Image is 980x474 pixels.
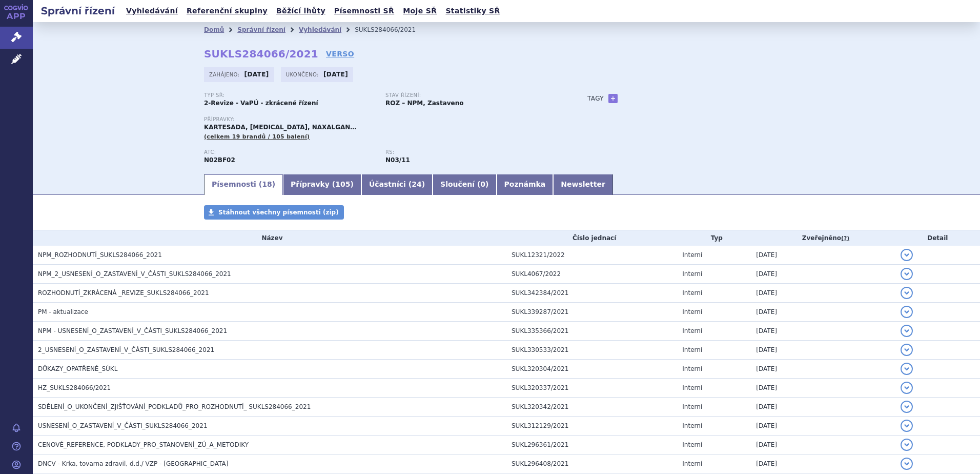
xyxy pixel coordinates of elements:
[751,436,895,455] td: [DATE]
[385,149,557,155] p: RS:
[751,398,895,417] td: [DATE]
[335,180,350,188] span: 105
[506,284,677,303] td: SUKL342384/2021
[33,4,123,18] h2: Správní řízení
[608,94,618,103] a: +
[204,26,224,33] a: Domů
[38,251,162,259] span: NPM_ROZHODNUTÍ_SUKLS284066_2021
[587,92,604,105] h3: Tagy
[682,327,702,334] span: Interní
[901,268,913,280] button: detail
[204,100,318,107] strong: 2-Revize - VaPÚ - zkrácené řízení
[433,174,496,195] a: Sloučení (0)
[901,287,913,299] button: detail
[506,436,677,455] td: SUKL296361/2021
[901,439,913,451] button: detail
[682,365,702,372] span: Interní
[506,379,677,398] td: SUKL320337/2021
[682,460,702,467] span: Interní
[204,124,356,131] span: KARTESADA, [MEDICAL_DATA], NAXALGAN…
[497,174,554,195] a: Poznámka
[682,270,702,278] span: Interní
[38,346,214,353] span: 2_USNESENÍ_O_ZASTAVENÍ_V_ČÁSTI_SUKLS284066_2021
[331,4,397,18] a: Písemnosti SŘ
[901,420,913,432] button: detail
[204,116,567,123] p: Přípravky:
[506,455,677,473] td: SUKL296408/2021
[506,360,677,379] td: SUKL320304/2021
[506,303,677,322] td: SUKL339287/2021
[751,265,895,284] td: [DATE]
[751,379,895,398] td: [DATE]
[682,308,702,315] span: Interní
[385,100,464,107] strong: ROZ – NPM, Zastaveno
[901,344,913,356] button: detail
[682,289,702,297] span: Interní
[901,325,913,337] button: detail
[901,306,913,318] button: detail
[204,48,318,60] strong: SUKLS284066/2021
[323,71,348,78] strong: [DATE]
[506,265,677,284] td: SUKL4067/2022
[204,149,375,155] p: ATC:
[751,360,895,379] td: [DATE]
[751,322,895,341] td: [DATE]
[38,384,111,391] span: HZ_SUKLS284066/2021
[682,441,702,448] span: Interní
[38,327,227,334] span: NPM - USNESENÍ_O_ZASTAVENÍ_V_ČÁSTI_SUKLS284066_2021
[38,422,208,429] span: USNESENÍ_O_ZASTAVENÍ_V_ČÁSTI_SUKLS284066_2021
[237,26,285,33] a: Správní řízení
[326,49,354,59] a: VERSO
[901,382,913,394] button: detail
[682,346,702,353] span: Interní
[273,4,329,18] a: Běžící lhůty
[400,4,440,18] a: Moje SŘ
[209,70,241,78] span: Zahájeno:
[677,230,751,246] th: Typ
[204,133,310,140] span: (celkem 19 brandů / 105 balení)
[38,289,209,297] span: ROZHODNUTÍ_ZKRÁCENÁ _REVIZE_SUKLS284066_2021
[480,180,485,188] span: 0
[183,4,271,18] a: Referenční skupiny
[901,363,913,375] button: detail
[506,341,677,360] td: SUKL330533/2021
[895,230,980,246] th: Detail
[38,308,88,315] span: PM - aktualizace
[901,458,913,470] button: detail
[751,284,895,303] td: [DATE]
[506,398,677,417] td: SUKL320342/2021
[751,230,895,246] th: Zveřejněno
[385,92,557,98] p: Stav řízení:
[901,401,913,413] button: detail
[442,4,503,18] a: Statistiky SŘ
[506,230,677,246] th: Číslo jednací
[751,417,895,436] td: [DATE]
[751,341,895,360] td: [DATE]
[262,180,272,188] span: 18
[38,403,311,410] span: SDĚLENÍ_O_UKONČENÍ_ZJIŠŤOVÁNÍ_PODKLADŮ_PRO_ROZHODNUTÍ_ SUKLS284066_2021
[841,235,849,242] abbr: (?)
[682,384,702,391] span: Interní
[361,174,433,195] a: Účastníci (24)
[385,156,410,164] strong: pregabalin
[283,174,361,195] a: Přípravky (105)
[38,460,228,467] span: DNCV - Krka, tovarna zdravil, d.d./ VZP - PRAGIOLA
[204,174,283,195] a: Písemnosti (18)
[751,303,895,322] td: [DATE]
[751,246,895,265] td: [DATE]
[901,249,913,261] button: detail
[204,92,375,98] p: Typ SŘ:
[751,455,895,473] td: [DATE]
[553,174,613,195] a: Newsletter
[244,71,269,78] strong: [DATE]
[506,246,677,265] td: SUKL12321/2022
[38,365,117,372] span: DŮKAZY_OPATŘENÉ_SÚKL
[123,4,181,18] a: Vyhledávání
[33,230,506,246] th: Název
[286,70,321,78] span: Ukončeno:
[38,441,249,448] span: CENOVÉ_REFERENCE, PODKLADY_PRO_STANOVENÍ_ZÚ_A_METODIKY
[412,180,421,188] span: 24
[299,26,341,33] a: Vyhledávání
[218,209,339,216] span: Stáhnout všechny písemnosti (zip)
[682,251,702,259] span: Interní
